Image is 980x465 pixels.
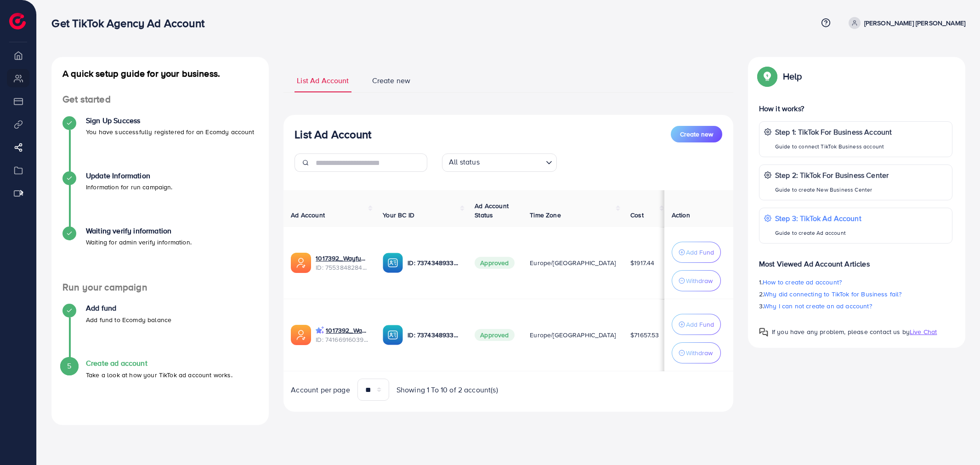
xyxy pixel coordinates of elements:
li: Create ad account [51,359,269,414]
span: Action [672,210,690,220]
p: Take a look at how your TikTok ad account works. [86,369,232,380]
p: Step 3: TikTok Ad Account [775,213,861,224]
li: Waiting verify information [51,227,269,282]
span: All status [447,155,482,170]
p: Most Viewed Ad Account Articles [759,251,952,269]
div: <span class='underline'>1017392_Wayfu_Bike Wheelie_AND (4)</span></br>7553848284268429329 [316,254,368,272]
span: List Ad Account [297,75,349,86]
p: Add fund to Ecomdy balance [86,314,171,325]
p: You have successfully registered for an Ecomdy account [86,126,255,137]
p: Waiting for admin verify information. [86,237,192,248]
button: Add Fund [672,314,721,335]
button: Create new [671,126,722,142]
span: $1917.44 [630,258,654,267]
span: Ad Account Status [475,201,509,220]
span: ID: 7553848284268429329 [316,263,368,272]
span: 5 [67,361,71,371]
h3: Get TikTok Agency Ad Account [51,17,211,30]
img: logo [9,13,26,29]
span: $71657.53 [630,330,659,340]
h3: List Ad Account [295,128,371,141]
h4: A quick setup guide for your business. [51,68,269,79]
button: Withdraw [672,270,721,291]
p: Help [783,71,802,82]
span: Approved [475,329,514,341]
p: Add Fund [686,247,714,258]
span: Approved [475,257,514,269]
p: Withdraw [686,347,713,358]
span: Create new [680,130,713,139]
span: Create new [372,75,411,86]
img: ic-ads-acc.e4c84228.svg [291,325,311,345]
a: [PERSON_NAME] [PERSON_NAME] [845,17,965,29]
span: How to create ad account? [763,278,842,287]
h4: Create ad account [86,359,232,368]
span: Europe/[GEOGRAPHIC_DATA] [530,258,616,267]
span: Account per page [291,385,350,395]
span: If you have any problem, please contact us by [772,327,910,336]
p: Add Fund [686,319,714,330]
h4: Get started [51,94,269,105]
span: Your BC ID [383,210,414,220]
a: 1017392_Wayfu_screw [326,326,368,335]
span: Europe/[GEOGRAPHIC_DATA] [530,330,616,340]
button: Add Fund [672,242,721,263]
span: Why I can not create an ad account? [764,301,872,311]
div: <span class='underline'>1017392_Wayfu_screw</span></br>7416691603928317968 [316,326,368,345]
span: ID: 7416691603928317968 [316,335,368,344]
img: ic-ads-acc.e4c84228.svg [291,253,311,273]
p: ID: 7374348933033689104 [408,257,460,268]
h4: Add fund [86,304,171,312]
span: Live Chat [910,327,937,336]
p: Withdraw [686,275,713,286]
p: [PERSON_NAME] [PERSON_NAME] [864,17,965,28]
p: Guide to connect TikTok Business account [775,141,892,152]
span: Time Zone [530,210,561,220]
span: Ad Account [291,210,325,220]
img: ic-ba-acc.ded83a64.svg [383,325,403,345]
p: 1. [759,277,952,288]
img: campaign smart+ [316,326,324,335]
input: Search for option [482,155,542,170]
p: 2. [759,289,952,300]
p: Step 2: TikTok For Business Center [775,170,889,181]
a: 1017392_Wayfu_Bike Wheelie_AND (4) [316,254,368,263]
iframe: Chat [941,424,973,458]
img: Popup guide [759,68,776,85]
li: Add fund [51,304,269,359]
p: 3. [759,301,952,312]
p: Step 1: TikTok For Business Account [775,126,892,137]
li: Sign Up Success [51,116,269,171]
p: ID: 7374348933033689104 [408,329,460,340]
img: ic-ba-acc.ded83a64.svg [383,253,403,273]
h4: Run your campaign [51,282,269,293]
span: Why did connecting to TikTok for Business fail? [764,289,902,299]
li: Update Information [51,171,269,227]
h4: Update Information [86,171,173,180]
h4: Waiting verify information [86,227,192,235]
span: Showing 1 To 10 of 2 account(s) [397,385,498,395]
span: Cost [630,210,644,220]
div: Search for option [442,153,557,172]
p: How it works? [759,103,952,114]
p: Guide to create Ad account [775,227,861,238]
p: Information for run campaign. [86,181,173,193]
button: Withdraw [672,342,721,363]
img: Popup guide [759,328,768,337]
p: Guide to create New Business Center [775,184,889,195]
h4: Sign Up Success [86,116,255,125]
